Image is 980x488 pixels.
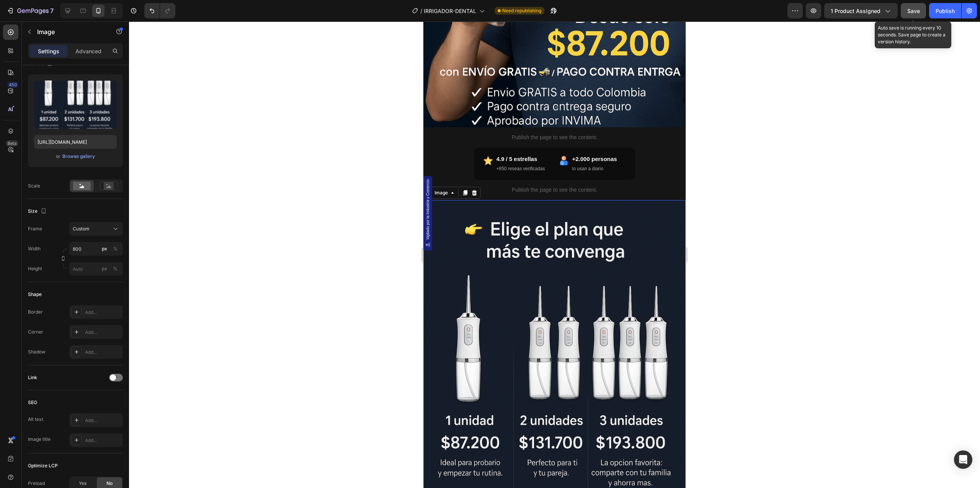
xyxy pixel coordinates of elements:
span: IRRIGADOR-DENTAL [424,7,476,15]
button: px [111,264,120,273]
div: Undo/Redo [144,3,175,18]
label: Height [28,265,42,272]
div: Alt text [28,416,43,423]
iframe: Design area [423,21,686,488]
div: 450 [7,82,18,88]
input: px% [69,242,123,256]
span: / [420,7,422,15]
p: 7 [50,6,54,15]
span: Need republishing [502,7,541,14]
label: Frame [28,225,42,232]
div: Image title [28,436,51,443]
span: Yes [79,480,87,487]
button: px [111,244,120,253]
div: Preload [28,480,45,487]
div: Border [28,309,43,315]
button: % [100,264,109,273]
button: 7 [3,3,57,18]
label: Width [28,245,41,252]
button: Publish [929,3,961,18]
div: Scale [28,182,40,189]
button: % [100,244,109,253]
div: % [113,265,118,272]
span: Save [907,8,920,14]
div: Optimize LCP [28,462,58,469]
div: Add... [85,417,121,424]
span: No [106,480,113,487]
div: px [102,265,107,272]
div: Add... [85,349,121,356]
button: Save [901,3,926,18]
p: Settings [38,47,59,55]
div: Link [28,374,37,381]
div: Shadow [28,348,46,355]
div: % [113,245,118,252]
div: Corner [28,329,43,335]
div: Add... [85,437,121,444]
span: or [56,152,60,161]
div: Publish [936,7,955,15]
p: Advanced [75,47,101,55]
button: 1 product assigned [824,3,898,18]
span: Custom [73,225,90,232]
div: SEO [28,399,37,406]
p: Image [37,27,102,36]
div: Browse gallery [62,153,95,160]
span: 1 product assigned [831,7,880,15]
button: Browse gallery [62,153,95,160]
input: px% [69,262,123,276]
input: https://example.com/image.jpg [34,135,117,149]
div: Beta [6,140,18,146]
div: px [102,245,107,252]
img: preview-image [34,81,117,129]
button: Custom [69,222,123,236]
div: Size [28,206,48,217]
div: Open Intercom Messenger [954,450,972,469]
div: Shape [28,291,42,298]
div: Add... [85,309,121,316]
div: Add... [85,329,121,336]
